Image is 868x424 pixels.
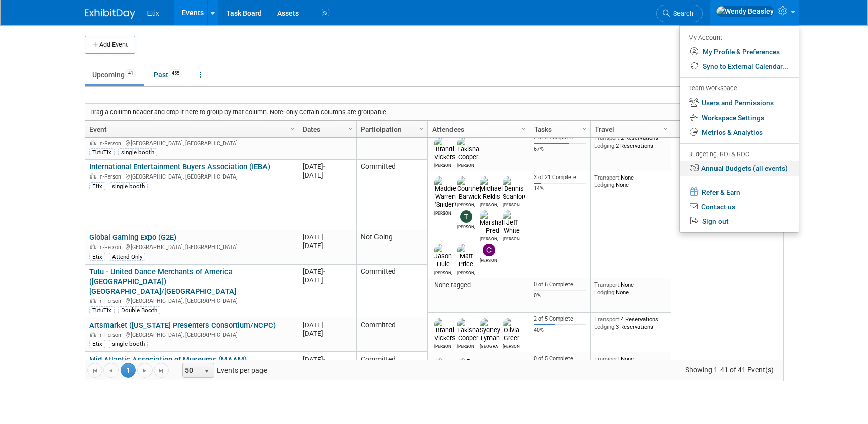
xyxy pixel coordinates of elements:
div: Travis Janovich [457,223,475,229]
a: Upcoming41 [85,65,144,84]
a: Annual Budgets (all events) [680,161,799,176]
button: Add Event [85,36,135,54]
div: Olivia Greer [503,342,520,349]
img: Marshall Pred [480,210,505,235]
div: 2 of 3 Complete [534,134,586,142]
div: TutuTix [89,306,115,314]
a: Tasks [534,121,584,138]
div: [GEOGRAPHIC_DATA], [GEOGRAPHIC_DATA] [89,172,293,181]
div: 3 of 21 Complete [534,174,586,181]
div: 0% [534,292,586,299]
a: Search [656,5,703,22]
div: [DATE] [303,171,352,180]
img: Maddie Warren (Snider) [434,176,456,209]
div: [GEOGRAPHIC_DATA], [GEOGRAPHIC_DATA] [89,296,293,305]
div: [DATE] [303,329,352,338]
img: In-Person Event [90,332,96,337]
div: Marshall Pred [480,235,498,241]
div: Chris Battaglino [480,256,498,263]
a: Event [89,121,291,138]
span: Go to the previous page [107,367,115,375]
a: My Profile & Preferences [680,45,799,59]
div: single booth [109,182,148,190]
span: Search [670,10,693,17]
span: In-Person [98,244,124,251]
a: Column Settings [287,121,298,136]
a: Go to the next page [137,363,153,378]
span: Column Settings [662,125,670,133]
div: [DATE] [303,233,352,241]
div: 40% [534,327,586,334]
div: [DATE] [303,267,352,276]
div: Lakisha Cooper [457,342,475,349]
a: Column Settings [416,121,427,136]
span: - [323,233,325,241]
div: Sydney Lyman [480,342,498,349]
span: 50 [183,363,200,377]
span: Transport: [594,281,621,288]
div: [DATE] [303,321,352,329]
div: single booth [118,148,157,156]
img: In-Person Event [90,298,96,303]
img: Travis Janovich [460,210,472,223]
span: Lodging: [594,142,616,149]
a: International Entertainment Buyers Association (IEBA) [89,162,270,171]
a: Column Settings [660,121,671,136]
span: 41 [125,69,136,77]
a: Global Gaming Expo (G2E) [89,233,176,242]
a: Refer & Earn [680,184,799,200]
div: Michael Reklis [480,201,498,207]
div: Attend Only [109,253,145,261]
a: Dates [303,121,350,138]
span: Go to the next page [141,367,149,375]
div: My Account [688,31,788,43]
span: Lodging: [594,181,616,188]
div: Etix [89,340,105,348]
span: Transport: [594,134,621,142]
span: Lodging: [594,323,616,330]
span: Events per page [169,363,277,378]
img: Sydney Lyman [480,318,500,342]
a: Attendees [432,121,523,138]
td: Committed [356,352,427,386]
div: Team Workspace [688,83,788,94]
div: [DATE] [303,355,352,364]
img: Lakisha Cooper [457,318,479,342]
a: Column Settings [345,121,356,136]
img: Lakisha Cooper [457,137,479,161]
div: Jason Huie [434,269,452,275]
div: [GEOGRAPHIC_DATA], [GEOGRAPHIC_DATA] [89,138,293,147]
span: Transport: [594,315,621,323]
div: 0 of 5 Complete [534,355,586,362]
img: ExhibitDay [85,9,135,19]
span: Column Settings [581,125,589,133]
a: Metrics & Analytics [680,125,799,140]
span: In-Person [98,173,124,180]
a: Mid Atlantic Association of Museums (MAAM) [89,355,247,364]
img: Michael Reklis [480,176,503,201]
div: None None [594,174,667,189]
div: TutuTix [89,148,115,156]
td: Committed [356,265,427,318]
img: Courtney Barwick [457,176,482,201]
a: Column Settings [579,121,590,136]
span: Column Settings [288,125,296,133]
img: In-Person Event [90,140,96,145]
img: Bryant Chappell [434,358,459,382]
span: 455 [169,69,182,77]
div: Jeff White [503,235,520,241]
a: Contact us [680,200,799,215]
a: Column Settings [518,121,530,136]
span: Column Settings [520,125,528,133]
span: - [323,268,325,275]
div: Courtney Barwick [457,201,475,207]
span: Showing 1-41 of 41 Event(s) [675,363,783,377]
div: None None [594,355,667,370]
div: [DATE] [303,162,352,171]
div: [DATE] [303,241,352,250]
span: Column Settings [418,125,426,133]
a: Artsmarket ([US_STATE] Presenters Consortium/NCPC) [89,321,276,330]
span: Etix [147,9,159,17]
div: Brandi Vickers [434,161,452,168]
div: Dennis Scanlon [503,201,520,207]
